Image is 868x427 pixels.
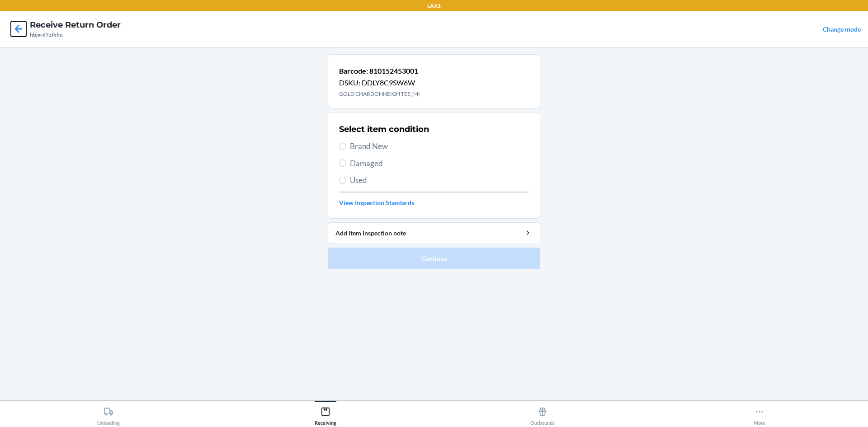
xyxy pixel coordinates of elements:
div: Unloading [97,403,120,426]
button: Receiving [217,401,434,426]
h2: Select item condition [339,123,429,135]
button: Continue [328,248,540,269]
button: Add item inspection note [328,222,540,244]
div: Outbounds [530,403,555,426]
span: Brand New [350,141,529,152]
input: Brand New [339,143,346,150]
div: Receiving [315,403,336,426]
p: Barcode: 810152453001 [339,66,420,76]
p: GOLD CHARDONNEIGH TEE (M) [339,90,420,98]
a: View Inspection Standards [339,198,529,207]
h4: Receive Return Order [30,19,121,31]
a: Change mode [823,25,861,33]
span: Used [350,174,529,186]
p: LAX1 [427,2,441,10]
div: hbjxrd7zfkhu [30,31,121,39]
span: Damaged [350,158,529,169]
p: DSKU: DDLY8C9SW6W [339,77,420,88]
div: More [754,403,765,426]
div: Add item inspection note [335,228,533,238]
button: Outbounds [434,401,651,426]
button: More [651,401,868,426]
input: Used [339,177,346,184]
input: Damaged [339,160,346,167]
